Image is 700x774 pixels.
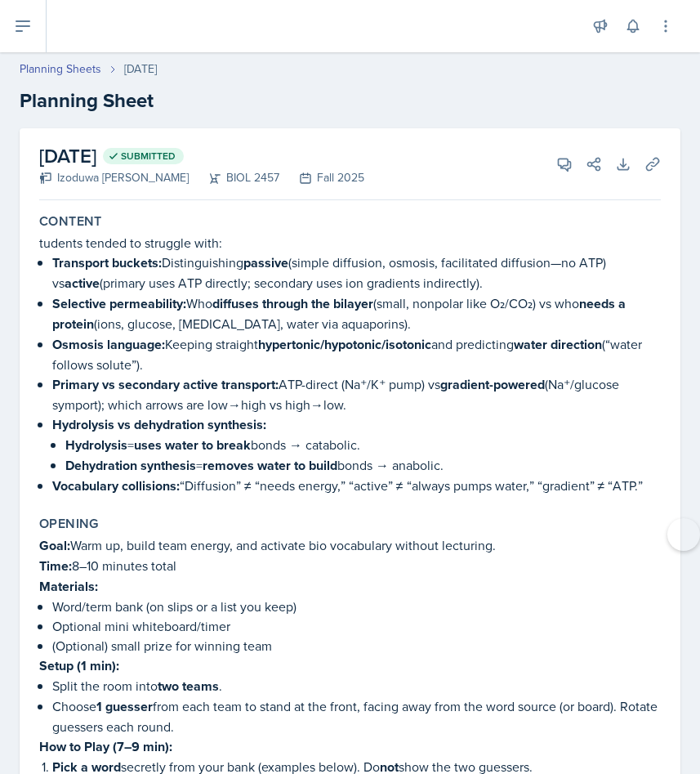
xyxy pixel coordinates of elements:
[52,253,162,272] strong: Transport buckets:
[52,476,661,496] p: “Diffusion” ≠ “needs energy,” “active” ≠ “always pumps water,” “gradient” ≠ “ATP.”
[258,335,431,354] strong: hypertonic/hypotonic/isotonic
[20,86,680,115] h2: Planning Sheet
[514,335,602,354] strong: water direction
[39,536,70,555] strong: Goal:
[65,455,661,476] p: = bonds → anabolic.
[65,436,127,454] strong: Hydrolysis
[52,375,279,394] strong: Primary vs secondary active transport:
[52,253,661,293] p: Distinguishing (simple diffusion, osmosis, facilitated diffusion—no ATP) vs (primary uses ATP dir...
[52,294,186,313] strong: Selective permeability:
[39,516,99,532] label: Opening
[52,293,661,334] p: Who (small, nonpolar like O₂/CO₂) vs who (ions, glucose, [MEDICAL_DATA], water via aquaporins).
[39,169,189,186] div: Izoduwa [PERSON_NAME]
[440,375,545,394] strong: gradient-powered
[212,294,373,313] strong: diffuses through the bilayer
[39,737,172,756] strong: How to Play (7–9 min):
[52,335,165,354] strong: Osmosis language:
[39,141,364,171] h2: [DATE]
[39,233,661,253] p: tudents tended to struggle with:
[52,334,661,374] p: Keeping straight and predicting (“water follows solute”).
[243,253,288,272] strong: passive
[65,435,661,455] p: = bonds → catabolic.
[158,677,219,696] strong: two teams
[52,374,661,414] p: ATP-direct (Na⁺/K⁺ pump) vs (Na⁺/glucose symport); which arrows are low→high vs high→low.
[39,556,661,576] p: 8–10 minutes total
[189,169,279,186] div: BIOL 2457
[20,60,101,78] a: Planning Sheets
[65,274,100,293] strong: active
[96,697,153,716] strong: 1 guesser
[39,213,102,230] label: Content
[52,415,266,434] strong: Hydrolysis vs dehydration synthesis:
[52,636,661,655] p: (Optional) small prize for winning team
[52,676,661,696] p: Split the room into .
[39,577,98,596] strong: Materials:
[39,557,72,575] strong: Time:
[52,696,661,736] p: Choose from each team to stand at the front, facing away from the word source (or board). Rotate ...
[121,150,176,163] span: Submitted
[52,476,180,495] strong: Vocabulary collisions:
[124,60,157,78] div: [DATE]
[39,535,661,556] p: Warm up, build team energy, and activate bio vocabulary without lecturing.
[39,656,119,675] strong: Setup (1 min):
[203,456,337,475] strong: removes water to build
[52,616,661,636] p: Optional mini whiteboard/timer
[52,597,661,616] p: Word/term bank (on slips or a list you keep)
[65,456,196,475] strong: Dehydration synthesis
[279,169,364,186] div: Fall 2025
[134,436,251,454] strong: uses water to break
